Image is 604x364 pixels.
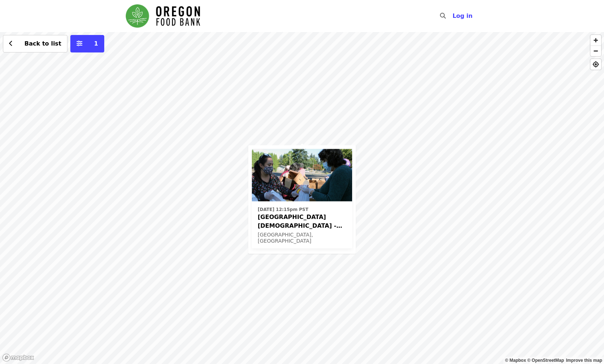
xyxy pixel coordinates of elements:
a: Mapbox [505,358,526,363]
button: More filters (1 selected) [70,35,104,52]
a: Mapbox logo [2,353,34,362]
i: search icon [440,12,446,19]
button: Log in [447,9,478,23]
button: Zoom Out [591,46,601,56]
button: Find My Location [591,59,601,70]
i: chevron-left icon [9,40,13,47]
button: Back to list [3,35,67,52]
button: Zoom In [591,35,601,46]
span: 1 [94,40,98,47]
a: OpenStreetMap [527,358,564,363]
input: Search [450,7,456,25]
a: See details for "Beaverton First United Methodist Church - Free Food Market (16+)" [252,149,352,248]
span: Log in [452,12,472,19]
a: Map feedback [566,358,602,363]
i: sliders-h icon [77,40,82,47]
span: Back to list [24,40,61,47]
div: [GEOGRAPHIC_DATA], [GEOGRAPHIC_DATA] [258,231,346,244]
img: Beaverton First United Methodist Church - Free Food Market (16+) organized by Oregon Food Bank [252,149,352,201]
time: [DATE] 12:15pm PST [258,206,308,212]
img: Oregon Food Bank - Home [126,4,200,28]
span: [GEOGRAPHIC_DATA][DEMOGRAPHIC_DATA] - Free Food Market (16+) [258,212,346,230]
